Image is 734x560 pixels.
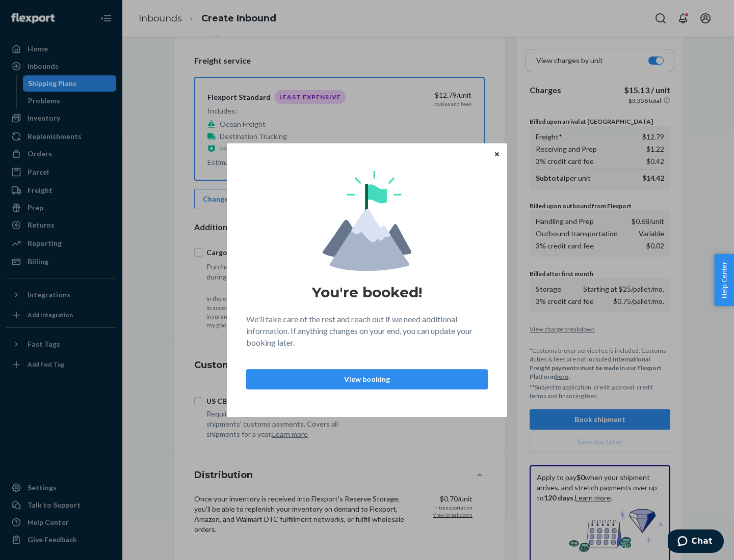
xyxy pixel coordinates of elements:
h1: You're booked! [312,283,422,301]
img: svg+xml,%3Csvg%20viewBox%3D%220%200%20174%20197%22%20fill%3D%22none%22%20xmlns%3D%22http%3A%2F%2F... [323,171,411,271]
p: We'll take care of the rest and reach out if we need additional information. If anything changes ... [246,314,488,349]
span: Chat [24,7,45,16]
p: View booking [255,374,479,384]
button: Close [492,148,502,159]
button: View booking [246,369,488,389]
